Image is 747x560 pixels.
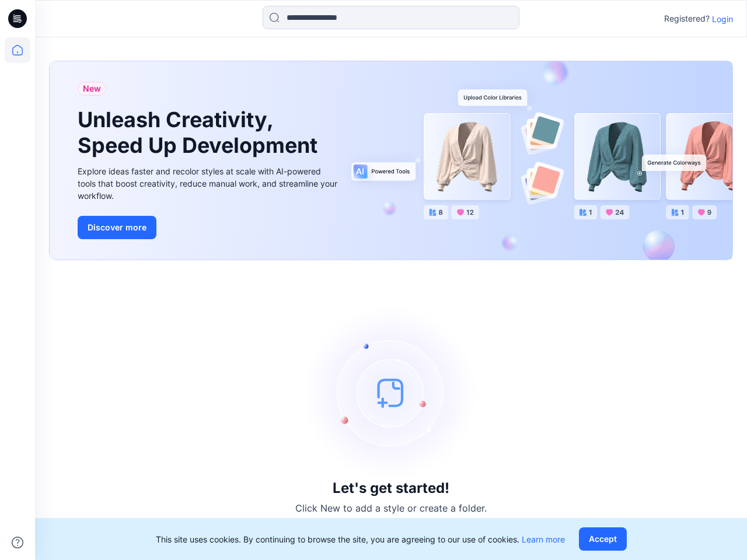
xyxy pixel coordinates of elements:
[156,533,565,545] p: This site uses cookies. By continuing to browse the site, you are agreeing to our use of cookies.
[333,480,449,496] h3: Let's get started!
[303,305,479,480] img: empty-state-image.svg
[579,527,627,551] button: Accept
[78,216,340,239] a: Discover more
[712,13,733,25] p: Login
[78,165,340,202] div: Explore ideas faster and recolor styles at scale with AI-powered tools that boost creativity, red...
[78,107,323,157] h1: Unleash Creativity, Speed Up Development
[522,534,565,544] a: Learn more
[83,82,101,96] span: New
[295,501,487,515] p: Click New to add a style or create a folder.
[78,216,156,239] button: Discover more
[664,12,710,26] p: Registered?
